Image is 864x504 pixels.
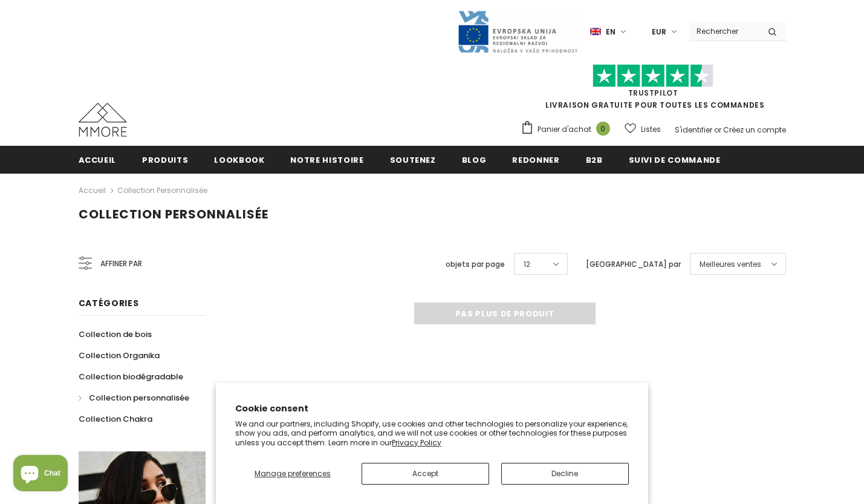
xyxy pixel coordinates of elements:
span: Collection Chakra [79,413,152,425]
span: Affiner par [100,257,142,270]
a: soutenez [390,146,436,173]
span: Catégories [79,297,139,309]
a: S'identifier [675,125,712,135]
button: Accept [362,463,489,485]
label: objets par page [446,258,505,270]
span: Accueil [79,154,117,166]
span: Suivi de commande [629,154,721,166]
img: Javni Razpis [457,10,578,54]
a: B2B [586,146,603,173]
span: Listes [641,123,661,136]
span: Manage preferences [255,468,331,479]
a: Javni Razpis [457,26,578,36]
button: Decline [501,463,629,485]
p: We and our partners, including Shopify, use cookies and other technologies to personalize your ex... [235,419,629,448]
label: [GEOGRAPHIC_DATA] par [586,258,681,270]
span: Redonner [512,154,559,166]
span: Lookbook [214,154,264,166]
span: Blog [462,154,487,166]
button: Manage preferences [235,463,349,485]
input: Search Site [689,22,759,40]
span: or [714,125,721,135]
a: Panier d'achat 0 [521,120,616,139]
a: Collection Chakra [79,408,152,430]
a: Collection personnalisée [79,387,189,408]
inbox-online-store-chat: Shopify online store chat [10,455,71,494]
a: Accueil [79,183,106,198]
span: soutenez [390,154,436,166]
span: Collection Organika [79,350,160,361]
h2: Cookie consent [235,402,629,415]
a: Collection biodégradable [79,366,183,387]
a: Créez un compte [723,125,786,135]
a: Redonner [512,146,559,173]
img: i-lang-1.png [590,27,601,37]
a: Lookbook [214,146,264,173]
span: Collection personnalisée [89,392,189,404]
span: EUR [652,26,666,38]
a: Collection de bois [79,324,152,345]
span: 12 [524,258,530,270]
a: Notre histoire [290,146,363,173]
span: Meilleures ventes [700,258,761,270]
span: Notre histoire [290,154,363,166]
a: Collection personnalisée [117,185,207,195]
a: Listes [625,119,661,140]
a: TrustPilot [628,88,678,98]
span: Panier d'achat [538,123,591,136]
img: Faites confiance aux étoiles pilotes [593,64,713,88]
span: LIVRAISON GRATUITE POUR TOUTES LES COMMANDES [521,70,786,110]
span: Collection personnalisée [79,206,268,223]
span: Produits [142,154,188,166]
span: 0 [596,122,610,136]
a: Blog [462,146,487,173]
a: Produits [142,146,188,173]
span: Collection biodégradable [79,371,183,382]
a: Accueil [79,146,117,173]
a: Suivi de commande [629,146,721,173]
span: en [606,26,616,38]
a: Privacy Policy [392,437,441,448]
img: Cas MMORE [79,103,127,137]
span: B2B [586,154,603,166]
a: Collection Organika [79,345,160,366]
span: Collection de bois [79,329,152,340]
